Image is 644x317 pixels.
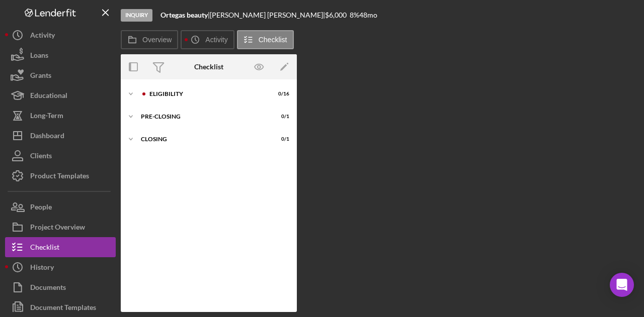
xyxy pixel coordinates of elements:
[237,30,294,49] button: Checklist
[160,11,208,19] b: Ortegas beauty
[30,105,63,128] div: Long-Term
[30,65,51,88] div: Grants
[30,257,54,280] div: History
[149,91,264,97] div: ELIGIBILITY
[5,146,116,166] button: Clients
[5,85,116,105] button: Educational
[30,25,55,48] div: Activity
[359,11,377,19] div: 48 mo
[259,36,287,44] label: Checklist
[30,237,59,260] div: Checklist
[30,197,52,220] div: People
[5,237,116,257] button: Checklist
[271,91,289,97] div: 0 / 16
[5,126,116,146] button: Dashboard
[5,277,116,297] button: Documents
[5,217,116,237] button: Project Overview
[30,85,67,108] div: Educational
[30,45,48,68] div: Loans
[30,146,52,168] div: Clients
[205,36,227,44] label: Activity
[610,273,634,297] div: Open Intercom Messenger
[181,30,234,49] button: Activity
[5,197,116,217] button: People
[194,63,223,71] div: Checklist
[210,11,325,19] div: [PERSON_NAME] [PERSON_NAME] |
[5,105,116,126] button: Long-Term
[271,136,289,142] div: 0 / 1
[325,11,347,19] span: $6,000
[30,277,66,300] div: Documents
[5,45,116,65] button: Loans
[141,114,264,120] div: Pre-Closing
[5,65,116,85] button: Grants
[121,30,178,49] button: Overview
[30,217,85,240] div: Project Overview
[121,9,152,22] div: Inquiry
[142,36,172,44] label: Overview
[5,257,116,277] button: History
[5,166,116,186] button: Product Templates
[350,11,359,19] div: 8 %
[271,114,289,120] div: 0 / 1
[141,136,264,142] div: Closing
[160,11,210,19] div: |
[30,126,64,148] div: Dashboard
[5,25,116,45] button: Activity
[30,166,89,188] div: Product Templates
